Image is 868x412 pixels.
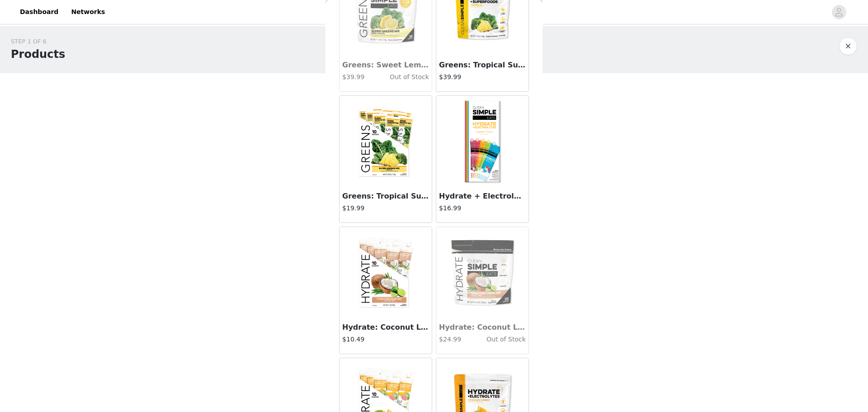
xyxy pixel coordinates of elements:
h3: Hydrate: Coconut Lime Hydration Drink Mix (10 Single Serving Stick Packs) [342,322,429,333]
img: Hydrate + Electrolytes: Variety Pack (10 Single Serving Stick Packs) [437,96,528,186]
div: avatar [835,5,843,19]
h3: Hydrate + Electrolytes: Variety Pack (10 Single Serving Stick Packs) [439,191,526,202]
h4: $19.99 [342,204,429,213]
h4: $16.99 [439,204,526,213]
h3: Greens: Sweet Lemon Super Greens Mix [342,60,429,71]
h3: Hydrate: Coconut Lime Hydration Drink Mix (30 Serving Bag) [439,322,526,333]
h4: $10.49 [342,335,429,344]
a: Networks [66,2,110,22]
h4: $39.99 [342,72,371,82]
img: Greens: Tropical Super Greens Mix (10 Single Serving Stick Packs) [340,96,431,186]
h1: Products [11,46,65,62]
h4: $39.99 [439,72,526,82]
h3: Greens: Tropical Super Greens Mix [439,60,526,71]
img: Hydrate: Coconut Lime Hydration Drink Mix (10 Single Serving Stick Packs) [340,227,431,317]
a: Dashboard [14,2,64,22]
img: Hydrate: Coconut Lime Hydration Drink Mix (30 Serving Bag) [437,227,528,317]
h4: Out of Stock [468,335,526,344]
h4: $24.99 [439,335,468,344]
h4: Out of Stock [371,72,429,82]
div: STEP 1 OF 6 [11,37,65,46]
h3: Greens: Tropical Super Greens Mix (10 Single Serving Stick Packs) [342,191,429,202]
